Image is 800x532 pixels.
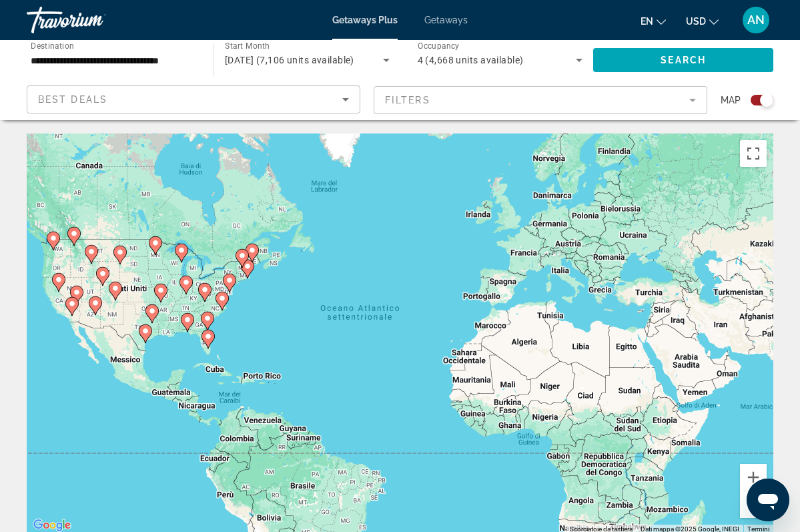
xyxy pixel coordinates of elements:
[747,13,765,27] span: AN
[374,85,707,115] button: Filter
[739,6,773,34] button: User Menu
[661,55,706,65] span: Search
[686,11,719,31] button: Change currency
[332,15,398,25] a: Getaways Plus
[593,48,773,72] button: Search
[418,41,460,51] span: Occupancy
[225,55,354,65] span: [DATE] (7,106 units available)
[740,140,767,167] button: Attiva/disattiva vista schermo intero
[424,15,468,25] a: Getaways
[747,479,789,521] iframe: Pulsante per aprire la finestra di messaggistica
[641,16,653,27] span: en
[38,91,349,107] mat-select: Sort by
[740,464,767,491] button: Zoom avanti
[225,41,270,51] span: Start Month
[641,11,666,31] button: Change language
[721,91,741,109] span: Map
[740,491,767,518] button: Zoom indietro
[686,16,706,27] span: USD
[418,55,524,65] span: 4 (4,668 units available)
[31,41,74,50] span: Destination
[38,94,107,105] span: Best Deals
[27,3,160,37] a: Travorium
